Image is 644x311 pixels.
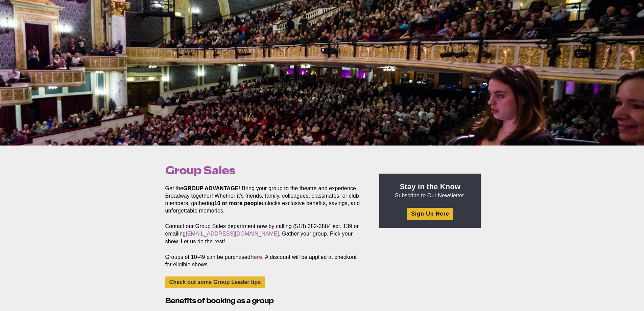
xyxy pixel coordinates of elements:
[186,231,279,237] a: [EMAIL_ADDRESS][DOMAIN_NAME]
[165,185,364,215] p: Get the ! Bring your group to the theatre and experience Broadway together! Whether it’s friends,...
[251,254,262,260] a: here
[165,223,364,245] p: Contact our Group Sales department now by calling (518) 382-3884 ext. 139 or emailing . Gather yo...
[387,182,473,199] p: Subscribe to Our Newsletter.
[214,200,262,206] strong: 10 or more people
[400,182,461,191] strong: Stay in the Know
[165,164,364,177] h1: Group Sales
[407,208,453,220] a: Sign Up Here
[183,185,239,191] strong: GROUP ADVANTAGE
[165,295,364,306] h2: Benefits of booking as a group
[165,276,265,288] a: Check out some Group Leader tips
[165,253,364,268] p: Groups of 10-49 can be purchased . A discount will be applied at checkout for eligible shows.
